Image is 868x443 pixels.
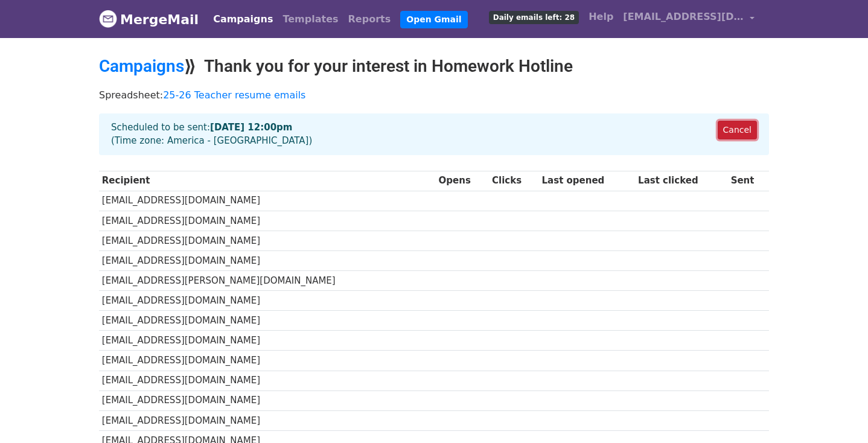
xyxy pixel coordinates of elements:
[99,371,436,390] td: [EMAIL_ADDRESS][DOMAIN_NAME]
[618,5,759,33] a: [EMAIL_ADDRESS][DOMAIN_NAME]
[99,231,436,250] td: [EMAIL_ADDRESS][DOMAIN_NAME]
[343,7,396,31] a: Reports
[489,11,579,24] span: Daily emails left: 28
[99,89,769,101] p: Spreadsheet:
[278,7,343,31] a: Templates
[210,122,292,133] strong: [DATE] 12:00pm
[400,11,467,28] a: Open Gmail
[99,10,117,28] img: MergeMail logo
[99,7,199,32] a: MergeMail
[99,171,436,191] th: Recipient
[808,385,868,443] iframe: Chat Widget
[163,89,305,101] a: 25-26 Teacher resume emails
[728,171,769,191] th: Sent
[484,5,584,29] a: Daily emails left: 28
[99,250,436,270] td: [EMAIL_ADDRESS][DOMAIN_NAME]
[99,291,436,311] td: [EMAIL_ADDRESS][DOMAIN_NAME]
[584,5,618,29] a: Help
[635,171,728,191] th: Last clicked
[99,410,436,430] td: [EMAIL_ADDRESS][DOMAIN_NAME]
[99,56,184,76] a: Campaigns
[99,211,436,231] td: [EMAIL_ADDRESS][DOMAIN_NAME]
[99,191,436,211] td: [EMAIL_ADDRESS][DOMAIN_NAME]
[99,56,769,77] h2: ⟫ Thank you for your interest in Homework Hotline
[436,171,489,191] th: Opens
[99,390,436,410] td: [EMAIL_ADDRESS][DOMAIN_NAME]
[99,271,436,291] td: [EMAIL_ADDRESS][PERSON_NAME][DOMAIN_NAME]
[99,351,436,371] td: [EMAIL_ADDRESS][DOMAIN_NAME]
[718,121,757,139] a: Cancel
[99,113,769,155] div: Scheduled to be sent: (Time zone: America - [GEOGRAPHIC_DATA])
[208,7,278,31] a: Campaigns
[99,331,436,351] td: [EMAIL_ADDRESS][DOMAIN_NAME]
[99,311,436,331] td: [EMAIL_ADDRESS][DOMAIN_NAME]
[489,171,539,191] th: Clicks
[623,10,744,24] span: [EMAIL_ADDRESS][DOMAIN_NAME]
[539,171,636,191] th: Last opened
